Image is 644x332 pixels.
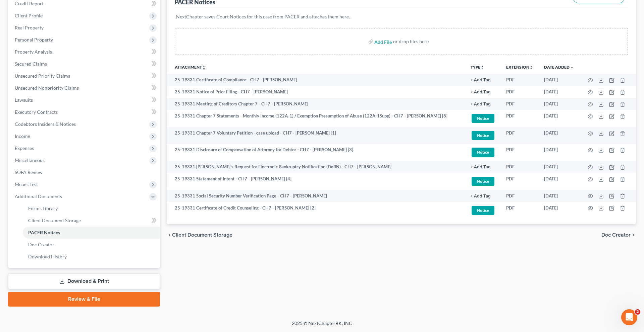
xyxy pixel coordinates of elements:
span: Doc Creator [601,232,631,238]
td: 25-19331 Certificate of Compliance - CH7 - [PERSON_NAME] [167,74,465,86]
a: Unsecured Nonpriority Claims [9,82,160,94]
a: Download & Print [8,273,160,289]
button: chevron_left Client Document Storage [167,232,232,238]
td: 25-19331 Meeting of Creditors Chapter 7 - CH7 - [PERSON_NAME] [167,98,465,110]
td: [DATE] [539,98,580,110]
td: PDF [501,173,539,190]
p: NextChapter saves Court Notices for this case from PACER and attaches them here. [176,13,627,20]
button: Doc Creator chevron_right [601,232,636,238]
span: Notice [472,131,494,140]
td: PDF [501,202,539,219]
a: Lawsuits [9,94,160,106]
i: unfold_more [480,66,484,70]
td: 25-19331 Certificate of Credit Counseling - CH7 - [PERSON_NAME] [2] [167,202,465,219]
span: SOFA Review [15,169,43,175]
a: Forms Library [23,202,160,215]
a: Notice [471,147,495,158]
div: 2025 © NextChapterBK, INC [131,320,513,332]
a: Doc Creator [23,239,160,251]
button: + Add Tag [471,165,491,169]
a: Notice [471,130,495,141]
td: [DATE] [539,161,580,173]
i: expand_more [570,66,574,70]
span: Executory Contracts [15,109,58,115]
button: + Add Tag [471,194,491,198]
span: Notice [472,177,494,186]
span: Additional Documents [15,193,62,199]
td: 25-19331 Disclosure of Compensation of Attorney for Debtor - CH7 - [PERSON_NAME] [3] [167,144,465,161]
span: Unsecured Nonpriority Claims [15,85,79,91]
td: 25-19331 Notice of Prior Filing - CH7 - [PERSON_NAME] [167,86,465,98]
div: or drop files here [393,38,429,45]
td: 25-19331 Social Security Number Verification Page - CH7 - [PERSON_NAME] [167,190,465,202]
span: Client Document Storage [172,232,232,238]
i: chevron_right [631,232,636,238]
a: + Add Tag [471,89,495,95]
td: 25-19331 Chapter 7 Statements - Monthly Income (122A-1) / Exemption Presumption of Abuse (122A-1S... [167,110,465,127]
span: Notice [472,148,494,157]
a: Date Added expand_more [544,65,574,70]
iframe: Intercom live chat [621,309,637,325]
a: PACER Notices [23,227,160,239]
a: Executory Contracts [9,106,160,118]
span: Credit Report [15,1,44,6]
a: Client Document Storage [23,215,160,227]
td: [DATE] [539,173,580,190]
span: Codebtors Insiders & Notices [15,121,76,127]
span: Lawsuits [15,97,33,103]
i: unfold_more [202,66,206,70]
td: [DATE] [539,110,580,127]
td: [DATE] [539,202,580,219]
td: [DATE] [539,190,580,202]
a: Notice [471,113,495,124]
span: Notice [472,114,494,123]
a: Secured Claims [9,58,160,70]
a: Extensionunfold_more [506,65,533,70]
span: Download History [28,254,67,259]
a: + Add Tag [471,77,495,83]
td: PDF [501,190,539,202]
a: Review & File [8,292,160,307]
td: PDF [501,127,539,144]
a: + Add Tag [471,101,495,107]
span: Doc Creator [28,242,54,247]
a: Notice [471,205,495,216]
td: 25-19331 Chapter 7 Voluntary Petition - case upload - CH7 - [PERSON_NAME] [1] [167,127,465,144]
td: [DATE] [539,144,580,161]
td: 25-19331 Statement of Intent - CH7 - [PERSON_NAME] [4] [167,173,465,190]
span: PACER Notices [28,230,60,235]
span: Personal Property [15,37,53,43]
span: Miscellaneous [15,157,45,163]
td: PDF [501,110,539,127]
span: Property Analysis [15,49,52,55]
td: PDF [501,161,539,173]
a: + Add Tag [471,164,495,170]
a: SOFA Review [9,166,160,178]
span: Client Profile [15,13,43,18]
button: + Add Tag [471,90,491,94]
td: 25-19331 [PERSON_NAME]'s Request for Electronic Bankruptcy Notification (DeBN) - CH7 - [PERSON_NAME] [167,161,465,173]
td: PDF [501,98,539,110]
a: Property Analysis [9,46,160,58]
a: + Add Tag [471,193,495,199]
span: Secured Claims [15,61,47,67]
td: [DATE] [539,86,580,98]
i: unfold_more [529,66,533,70]
button: + Add Tag [471,102,491,106]
span: Income [15,133,30,139]
span: Means Test [15,181,38,187]
i: chevron_left [167,232,172,238]
button: TYPEunfold_more [471,65,484,70]
span: Unsecured Priority Claims [15,73,70,79]
span: Expenses [15,145,34,151]
td: PDF [501,86,539,98]
td: PDF [501,74,539,86]
a: Unsecured Priority Claims [9,70,160,82]
span: Real Property [15,25,44,30]
a: Attachmentunfold_more [175,65,206,70]
a: Download History [23,251,160,263]
span: 2 [635,309,640,315]
span: Client Document Storage [28,218,81,223]
a: Notice [471,176,495,187]
span: Forms Library [28,205,58,211]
